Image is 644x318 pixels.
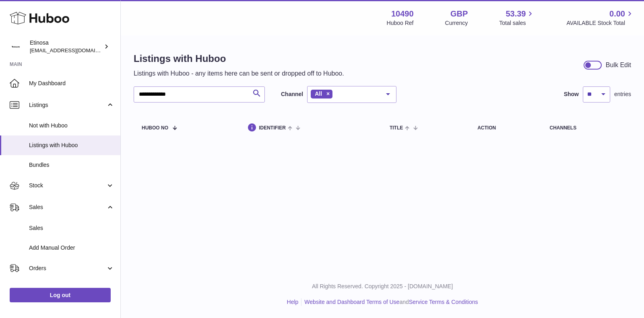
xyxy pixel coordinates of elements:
[134,69,344,78] p: Listings with Huboo - any items here can be sent or dropped off to Huboo.
[566,19,634,27] span: AVAILABLE Stock Total
[609,8,625,19] span: 0.00
[142,125,168,131] span: Huboo no
[29,142,114,149] span: Listings with Huboo
[550,125,623,131] div: channels
[287,299,299,305] a: Help
[301,298,478,306] li: and
[29,224,114,232] span: Sales
[30,39,102,54] div: Etinosa
[387,19,414,27] div: Huboo Ref
[304,299,399,305] a: Website and Dashboard Terms of Use
[445,19,468,27] div: Currency
[29,203,106,211] span: Sales
[564,90,579,98] label: Show
[390,125,403,131] span: title
[315,90,322,97] span: All
[29,161,114,169] span: Bundles
[134,52,344,65] h1: Listings with Huboo
[477,125,533,131] div: action
[499,19,535,27] span: Total sales
[10,288,111,302] a: Log out
[127,283,638,290] p: All Rights Reserved. Copyright 2025 - [DOMAIN_NAME]
[29,182,106,189] span: Stock
[506,8,526,19] span: 53.39
[281,90,303,98] label: Channel
[566,8,634,27] a: 0.00 AVAILABLE Stock Total
[450,8,468,19] strong: GBP
[614,90,631,98] span: entries
[606,61,631,70] div: Bulk Edit
[29,265,106,272] span: Orders
[391,8,414,19] strong: 10490
[499,8,535,27] a: 53.39 Total sales
[30,47,118,53] span: [EMAIL_ADDRESS][DOMAIN_NAME]
[29,244,114,252] span: Add Manual Order
[29,122,114,129] span: Not with Huboo
[409,299,478,305] a: Service Terms & Conditions
[259,125,286,131] span: identifier
[10,41,22,53] img: Wolphuk@gmail.com
[29,80,114,87] span: My Dashboard
[29,101,106,109] span: Listings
